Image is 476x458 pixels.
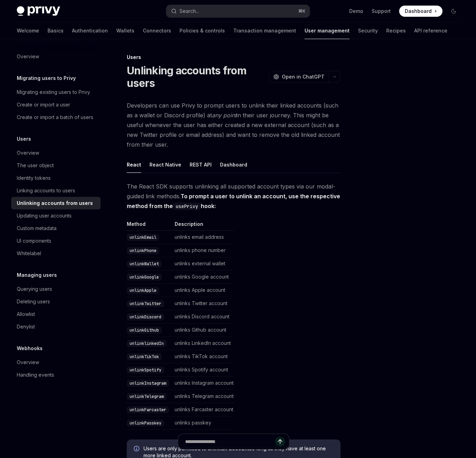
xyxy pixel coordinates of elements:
[11,283,101,295] a: Querying users
[172,324,234,337] td: unlinks Github account
[173,202,201,210] code: usePrivy
[11,356,101,369] a: Overview
[17,224,57,232] div: Custom metadata
[17,199,93,207] div: Unlinking accounts from users
[127,420,164,427] code: unlinkPasskey
[172,284,234,297] td: unlinks Apple account
[127,260,162,267] code: unlinkWallet
[127,327,162,334] code: unlinkGithub
[17,149,39,157] div: Overview
[149,156,181,173] button: React Native
[11,369,101,381] a: Handling events
[17,297,50,306] div: Deleting users
[358,22,378,39] a: Security
[127,156,141,173] button: React
[172,257,234,271] td: unlinks external wallet
[17,101,70,109] div: Create or import a user
[17,344,43,353] h5: Webhooks
[11,222,101,235] a: Custom metadata
[220,156,247,173] button: Dashboard
[11,159,101,172] a: The user object
[190,156,212,173] button: REST API
[17,186,75,195] div: Linking accounts to users
[172,403,234,416] td: unlinks Farcaster account
[180,7,199,15] div: Search...
[17,285,52,293] div: Querying users
[127,193,340,209] strong: To prompt a user to unlink an account, use the respective method from the hook:
[143,22,171,39] a: Connectors
[172,297,234,310] td: unlinks Twitter account
[11,147,101,159] a: Overview
[17,174,51,182] div: Identity tokens
[269,71,329,83] button: Open in ChatGPT
[172,231,234,244] td: unlinks email address
[127,353,162,360] code: unlinkTikTok
[305,22,350,39] a: User management
[127,380,169,387] code: unlinkInstagram
[172,363,234,377] td: unlinks Spotify account
[17,323,35,331] div: Denylist
[11,86,101,98] a: Migrating existing users to Privy
[414,22,447,39] a: API reference
[17,212,72,220] div: Updating user accounts
[127,221,172,231] th: Method
[386,22,406,39] a: Recipes
[11,308,101,320] a: Allowlist
[127,367,164,374] code: unlinkSpotify
[172,244,234,257] td: unlinks phone number
[127,300,164,307] code: unlinkTwitter
[17,74,76,82] h5: Migrating users to Privy
[127,247,159,254] code: unlinkPhone
[172,416,234,430] td: unlinks passkey
[127,234,159,241] code: unlinkEmail
[17,358,39,367] div: Overview
[127,101,340,149] span: Developers can use Privy to prompt users to unlink their linked accounts (such as a wallet or Dis...
[127,287,159,294] code: unlinkApple
[11,295,101,308] a: Deleting users
[172,337,234,350] td: unlinks LinkedIn account
[127,54,340,61] div: Users
[282,73,324,80] span: Open in ChatGPT
[399,6,442,17] a: Dashboard
[448,6,459,17] button: Toggle dark mode
[17,371,54,379] div: Handling events
[11,235,101,247] a: UI components
[127,64,266,89] h1: Unlinking accounts from users
[17,6,60,16] img: dark logo
[17,310,35,318] div: Allowlist
[47,22,64,39] a: Basics
[172,377,234,390] td: unlinks Instagram account
[212,112,236,119] em: any point
[275,437,285,446] button: Send message
[11,197,101,209] a: Unlinking accounts from users
[372,8,391,15] a: Support
[127,182,340,211] span: The React SDK supports unlinking all supported account types via our modal-guided link methods.
[172,350,234,363] td: unlinks TikTok account
[127,313,164,320] code: unlinkDiscord
[127,274,162,281] code: unlinkGoogle
[116,22,134,39] a: Wallets
[17,88,90,96] div: Migrating existing users to Privy
[166,5,310,17] button: Search...⌘K
[17,161,54,170] div: The user object
[405,8,432,15] span: Dashboard
[11,98,101,111] a: Create or import a user
[172,390,234,403] td: unlinks Telegram account
[11,50,101,63] a: Overview
[11,320,101,333] a: Denylist
[17,135,31,143] h5: Users
[127,340,167,347] code: unlinklinkedIn
[17,113,93,121] div: Create or import a batch of users
[17,22,39,39] a: Welcome
[180,22,225,39] a: Policies & controls
[172,310,234,324] td: unlinks Discord account
[349,8,363,15] a: Demo
[11,247,101,260] a: Whitelabel
[72,22,108,39] a: Authentication
[17,249,41,258] div: Whitelabel
[127,393,167,400] code: unlinkTelegram
[17,237,51,245] div: UI components
[11,111,101,124] a: Create or import a batch of users
[172,221,234,231] th: Description
[11,172,101,184] a: Identity tokens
